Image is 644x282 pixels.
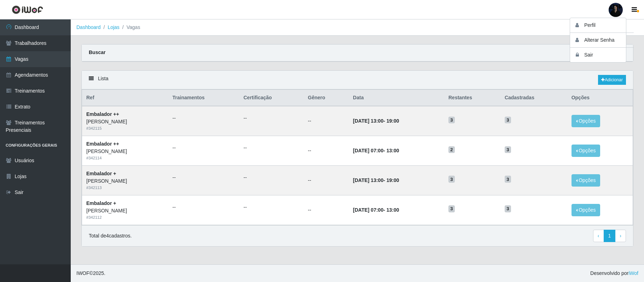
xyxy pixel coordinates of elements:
div: Lista [82,71,633,89]
span: ‹ [598,233,599,239]
a: 1 [604,230,616,242]
ul: -- [173,174,235,181]
td: -- [304,106,349,136]
div: [PERSON_NAME] [86,118,164,125]
a: Lojas [108,24,119,30]
span: › [620,233,621,239]
span: © 2025 . [76,270,105,277]
th: Opções [567,90,633,106]
time: [DATE] 07:00 [353,148,383,153]
div: [PERSON_NAME] [86,177,164,185]
td: -- [304,195,349,225]
strong: Buscar [89,49,105,55]
nav: pagination [593,230,626,242]
strong: Embalador + [86,171,116,176]
span: 2 [448,146,455,153]
strong: Embalador ++ [86,141,119,147]
img: CoreUI Logo [12,5,43,14]
span: IWOF [76,270,89,276]
th: Trainamentos [168,90,239,106]
span: 3 [448,117,455,124]
ul: -- [244,174,300,181]
ul: -- [173,114,235,122]
time: [DATE] 13:00 [353,118,383,124]
span: Desenvolvido por [590,270,638,277]
ul: -- [244,204,300,211]
a: Next [615,230,626,242]
nav: breadcrumb [71,19,644,36]
td: -- [304,165,349,195]
ul: -- [173,204,235,211]
th: Certificação [239,90,304,106]
time: 13:00 [387,148,399,153]
ul: -- [244,114,300,122]
th: Cadastradas [500,90,567,106]
a: Previous [593,230,604,242]
time: 19:00 [387,118,399,124]
strong: - [353,177,399,183]
div: # 342114 [86,155,164,161]
button: Opções [572,115,601,127]
button: Perfil [570,18,634,33]
p: Total de 4 cadastros. [89,232,132,240]
strong: - [353,207,399,213]
button: Alterar Senha [570,33,634,48]
strong: - [353,118,399,124]
ul: -- [244,144,300,152]
ul: -- [173,144,235,152]
time: [DATE] 13:00 [353,177,383,183]
div: [PERSON_NAME] [86,207,164,215]
th: Restantes [444,90,500,106]
strong: Embalador + [86,200,116,206]
span: 3 [505,176,511,183]
span: 3 [448,205,455,212]
button: Sair [570,48,634,62]
button: Opções [572,204,601,216]
div: # 342113 [86,185,164,191]
span: 3 [448,176,455,183]
li: Vagas [120,24,140,31]
div: # 342115 [86,125,164,131]
span: 3 [505,146,511,153]
div: [PERSON_NAME] [86,148,164,155]
th: Ref [82,90,168,106]
a: iWof [628,270,638,276]
time: 13:00 [387,207,399,213]
strong: - [353,148,399,153]
time: [DATE] 07:00 [353,207,383,213]
a: Dashboard [76,24,101,30]
time: 19:00 [387,177,399,183]
td: -- [304,136,349,166]
button: Opções [572,174,601,187]
a: Adicionar [598,75,626,85]
div: # 342112 [86,215,164,221]
th: Data [349,90,444,106]
strong: Embalador ++ [86,111,119,117]
th: Gênero [304,90,349,106]
button: Opções [572,145,601,157]
span: 3 [505,205,511,212]
span: 3 [505,117,511,124]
